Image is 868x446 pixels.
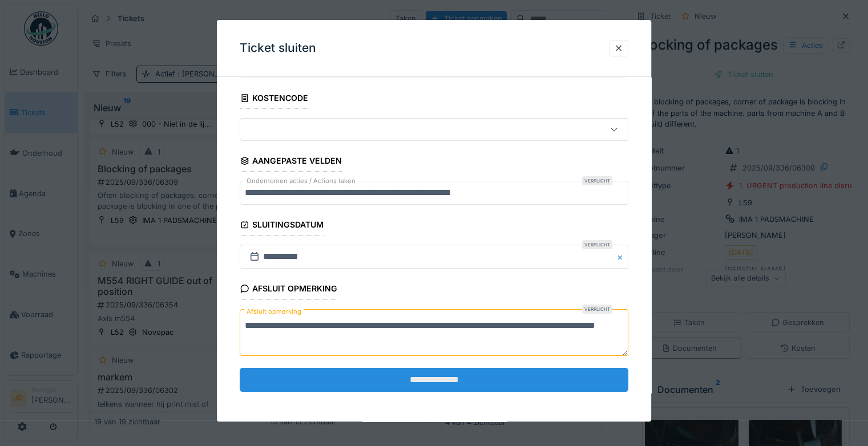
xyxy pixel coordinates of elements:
label: Afsluit opmerking [244,305,304,319]
div: Verplicht [582,305,612,314]
div: Sluitingsdatum [240,217,324,236]
h3: Ticket sluiten [240,41,316,55]
div: Aangepaste velden [240,152,342,172]
label: Ondernomen acties / Actions taken [244,177,358,186]
div: Kostencode [240,90,308,109]
div: Afsluit opmerking [240,281,337,300]
div: Verplicht [582,177,612,186]
div: Verplicht [582,241,612,250]
button: Close [616,245,628,269]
